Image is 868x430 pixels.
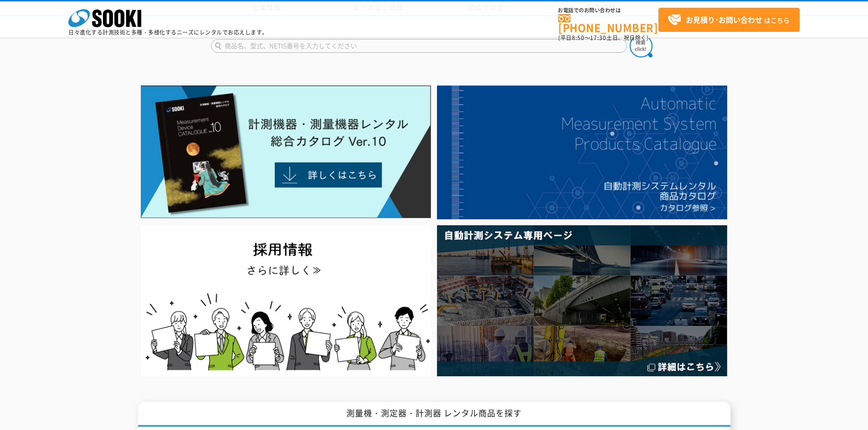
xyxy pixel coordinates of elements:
img: btn_search.png [630,35,652,57]
a: [PHONE_NUMBER] [558,14,658,33]
h1: 測量機・測定器・計測器 レンタル商品を探す [138,402,730,427]
span: (平日 ～ 土日、祝日除く) [558,34,648,42]
strong: お見積り･お問い合わせ [686,14,762,25]
img: Catalog Ver10 [141,86,431,218]
span: お電話でのお問い合わせは [558,8,658,13]
img: SOOKI recruit [141,225,431,376]
p: 日々進化する計測技術と多種・多様化するニーズにレンタルでお応えします。 [68,30,268,35]
input: 商品名、型式、NETIS番号を入力してください [211,39,627,53]
span: はこちら [668,13,790,27]
a: お見積り･お問い合わせはこちら [658,8,800,32]
img: 自動計測システム専用ページ [437,225,727,376]
span: 17:30 [590,34,606,42]
img: 自動計測システムカタログ [437,86,727,219]
span: 8:50 [572,34,585,42]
